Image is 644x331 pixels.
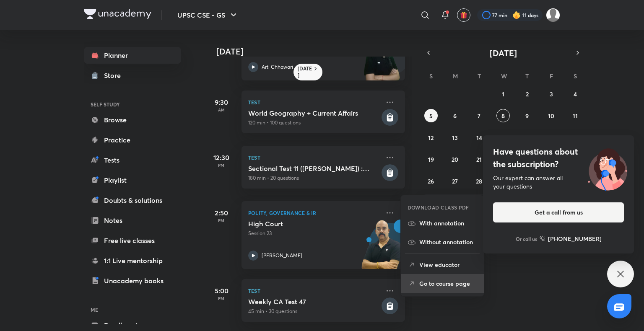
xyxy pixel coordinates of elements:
abbr: October 17, 2025 [548,134,554,142]
abbr: October 11, 2025 [573,112,578,120]
a: Practice [84,132,181,148]
abbr: Monday [453,72,458,80]
abbr: October 15, 2025 [500,134,506,142]
abbr: October 8, 2025 [501,112,505,120]
h5: Sectional Test 11 (GS II) : International Relations + Current Affairs [248,164,380,173]
a: [PHONE_NUMBER] [540,234,602,243]
h5: 2:50 [205,208,238,218]
h5: World Geography + Current Affairs [248,109,380,117]
abbr: October 28, 2025 [476,177,482,185]
abbr: October 27, 2025 [452,177,458,185]
abbr: October 10, 2025 [548,112,554,120]
p: AM [205,107,238,112]
p: PM [205,218,238,223]
a: Store [84,67,181,84]
h6: SELF STUDY [84,97,181,111]
img: Harshal Vilhekar [546,8,560,22]
span: [DATE] [490,47,517,59]
p: With annotation [419,219,477,228]
button: October 19, 2025 [424,153,438,166]
a: Unacademy books [84,272,181,289]
abbr: Friday [550,72,553,80]
button: UPSC CSE - GS [172,7,244,23]
abbr: October 9, 2025 [525,112,529,120]
abbr: Sunday [429,72,433,80]
button: October 28, 2025 [473,174,486,188]
button: October 1, 2025 [496,87,510,101]
abbr: October 16, 2025 [524,134,530,142]
p: Go to course page [419,279,477,288]
button: October 18, 2025 [569,131,582,144]
a: Notes [84,212,181,229]
abbr: October 13, 2025 [452,134,458,142]
abbr: October 21, 2025 [476,155,482,163]
button: Get a call from us [493,202,624,222]
abbr: October 14, 2025 [476,134,482,142]
p: Polity, Governance & IR [248,208,380,218]
img: Company Logo [84,9,151,19]
abbr: October 6, 2025 [453,112,457,120]
abbr: October 3, 2025 [550,90,553,98]
button: October 14, 2025 [473,131,486,144]
a: Tests [84,152,181,168]
button: October 7, 2025 [473,109,486,122]
abbr: October 26, 2025 [428,177,434,185]
button: October 20, 2025 [448,153,462,166]
a: Free live classes [84,232,181,249]
a: Browse [84,111,181,128]
abbr: Tuesday [478,72,481,80]
h5: 12:30 [205,153,238,163]
abbr: October 18, 2025 [572,134,578,142]
p: Session 23 [248,230,380,237]
button: October 21, 2025 [473,153,486,166]
button: October 2, 2025 [520,87,534,101]
a: 1:1 Live mentorship [84,252,181,269]
abbr: October 20, 2025 [452,155,458,163]
abbr: October 1, 2025 [502,90,504,98]
h6: [PHONE_NUMBER] [548,234,602,243]
img: unacademy [359,220,405,277]
button: October 26, 2025 [424,174,438,188]
p: Test [248,97,380,107]
button: October 6, 2025 [448,109,462,122]
abbr: October 19, 2025 [428,155,434,163]
h5: High Court [248,220,353,228]
h4: [DATE] [216,47,413,57]
button: October 17, 2025 [545,131,558,144]
img: avatar [460,11,467,19]
button: October 11, 2025 [569,109,582,122]
button: [DATE] [434,47,572,59]
img: unacademy [359,31,405,89]
p: Arti Chhawari [262,63,293,71]
p: PM [205,296,238,301]
p: Without annotation [419,238,477,246]
p: PM [205,163,238,168]
p: 180 min • 20 questions [248,174,380,182]
button: avatar [457,8,470,22]
button: October 13, 2025 [448,131,462,144]
a: Planner [84,47,181,64]
abbr: October 7, 2025 [478,112,480,120]
abbr: October 5, 2025 [429,112,433,120]
h4: Have questions about the subscription? [493,145,624,171]
h6: [DATE] [298,65,312,79]
button: October 8, 2025 [496,109,510,122]
p: [PERSON_NAME] [262,252,302,259]
abbr: Wednesday [501,72,507,80]
a: Doubts & solutions [84,192,181,209]
button: October 15, 2025 [496,131,510,144]
h5: Weekly CA Test 47 [248,297,380,306]
img: streak [512,11,521,19]
h6: ME [84,303,181,317]
abbr: Thursday [525,72,529,80]
p: 45 min • 30 questions [248,308,380,315]
p: View educator [419,260,477,269]
button: October 16, 2025 [520,131,534,144]
button: October 4, 2025 [569,87,582,101]
a: Playlist [84,172,181,189]
button: October 12, 2025 [424,131,438,144]
button: October 10, 2025 [545,109,558,122]
div: Our expert can answer all your questions [493,174,624,191]
h6: DOWNLOAD CLASS PDF [408,204,469,211]
h5: 9:30 [205,97,238,107]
